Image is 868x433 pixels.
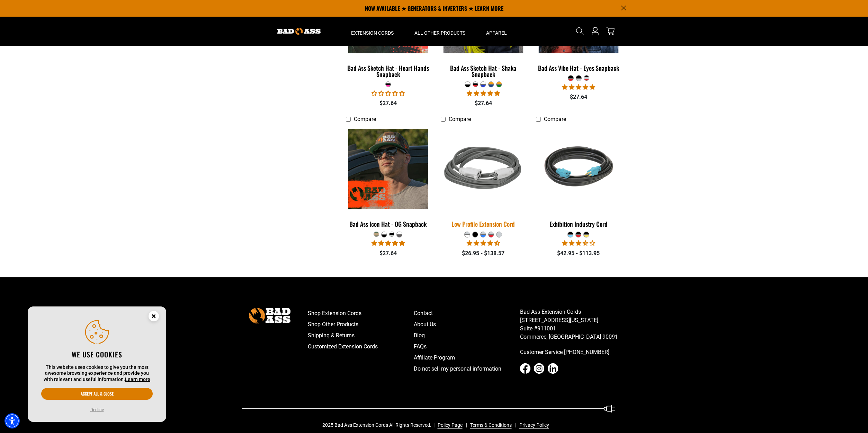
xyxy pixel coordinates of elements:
[354,116,376,122] span: Compare
[441,126,526,231] a: grey & white Low Profile Extension Cord
[372,240,405,246] span: 5.00 stars
[590,17,601,46] a: Open this option
[605,27,616,35] a: cart
[520,363,530,374] a: Facebook - open in a new tab
[574,26,585,37] summary: Search
[562,240,595,246] span: 3.67 stars
[441,249,526,258] div: $26.95 - $138.57
[351,30,394,36] span: Extension Cords
[548,363,558,374] a: LinkedIn - open in a new tab
[536,249,621,258] div: $42.95 - $113.95
[41,388,153,400] button: Accept all & close
[536,126,621,231] a: black teal Exhibition Industry Cord
[88,406,106,413] button: Decline
[308,319,414,330] a: Shop Other Products
[249,308,290,323] img: Bad Ass Extension Cords
[404,17,476,46] summary: All Other Products
[441,221,526,227] div: Low Profile Extension Cord
[486,30,507,36] span: Apparel
[344,129,432,209] img: green camo
[414,341,520,352] a: FAQs
[346,99,431,107] div: $27.64
[414,330,520,341] a: Blog
[414,319,520,330] a: About Us
[28,306,166,422] aside: Cookie Consent
[536,221,621,227] div: Exhibition Industry Cord
[41,350,153,359] h2: We use cookies
[414,352,520,363] a: Affiliate Program
[308,330,414,341] a: Shipping & Returns
[5,413,20,428] div: Accessibility Menu
[467,90,500,97] span: 5.00 stars
[414,30,465,36] span: All Other Products
[520,308,626,341] p: Bad Ass Extension Cords [STREET_ADDRESS][US_STATE] Suite #911001 Commerce, [GEOGRAPHIC_DATA] 90091
[308,341,414,352] a: Customized Extension Cords
[346,249,431,258] div: $27.64
[308,308,414,319] a: Shop Extension Cords
[141,306,166,328] button: Close this option
[441,99,526,107] div: $27.64
[517,422,549,429] a: Privacy Policy
[536,65,621,71] div: Bad Ass Vibe Hat - Eyes Snapback
[520,347,626,358] a: call 833-674-1699
[346,221,431,227] div: Bad Ass Icon Hat - OG Snapback
[535,129,622,209] img: black teal
[41,364,153,383] p: This website uses cookies to give you the most awesome browsing experience and provide you with r...
[125,376,150,382] a: This website uses cookies to give you the most awesome browsing experience and provide you with r...
[467,422,512,429] a: Terms & Conditions
[467,240,500,246] span: 4.50 stars
[534,363,544,374] a: Instagram - open in a new tab
[322,422,554,429] div: 2025 Bad Ass Extension Cords All Rights Reserved.
[435,125,532,214] img: grey & white
[562,84,595,90] span: 5.00 stars
[346,126,431,231] a: green camo Bad Ass Icon Hat - OG Snapback
[536,93,621,101] div: $27.64
[476,17,517,46] summary: Apparel
[414,363,520,374] a: Do not sell my personal information
[346,65,431,77] div: Bad Ass Sketch Hat - Heart Hands Snapback
[341,17,404,46] summary: Extension Cords
[277,28,321,35] img: Bad Ass Extension Cords
[414,308,520,319] a: Contact
[372,90,405,97] span: 0.00 stars
[441,65,526,77] div: Bad Ass Sketch Hat - Shaka Snapback
[544,116,566,122] span: Compare
[449,116,471,122] span: Compare
[435,422,463,429] a: Policy Page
